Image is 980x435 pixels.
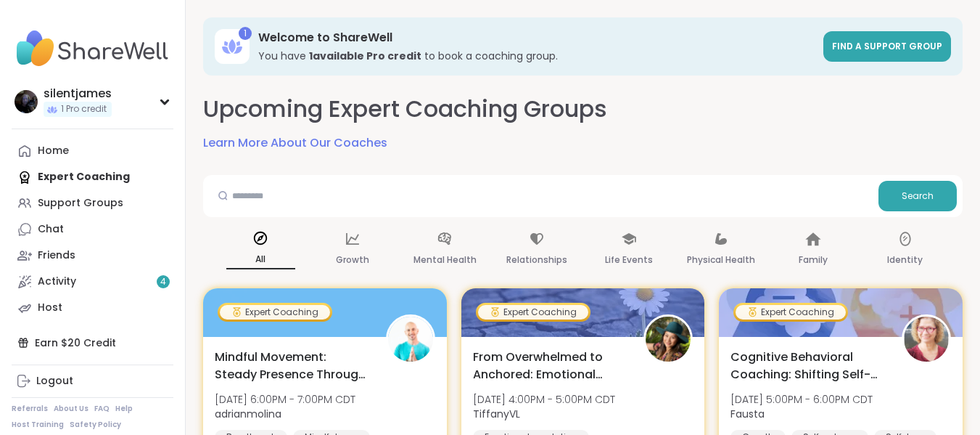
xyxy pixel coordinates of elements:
[258,30,815,46] h3: Welcome to ShareWell
[473,407,520,421] b: TiffanyVL
[904,317,949,362] img: Fausta
[215,392,355,407] span: [DATE] 6:00PM - 7:00PM CDT
[799,251,828,269] p: Family
[36,374,73,389] div: Logout
[38,275,76,289] div: Activity
[38,301,62,315] div: Host
[478,305,588,320] div: Expert Coaching
[215,407,281,421] b: adrianmolina
[44,86,112,102] div: silentjames
[730,407,765,421] b: Fausta
[12,243,173,269] a: Friends
[220,305,330,320] div: Expert Coaching
[687,251,755,269] p: Physical Health
[203,134,387,152] a: Learn More About Our Coaches
[258,49,815,63] h3: You have to book a coaching group.
[887,251,923,269] p: Identity
[12,138,173,164] a: Home
[38,222,64,237] div: Chat
[12,295,173,321] a: Host
[473,349,628,383] span: From Overwhelmed to Anchored: Emotional Regulation
[12,190,173,216] a: Support Groups
[203,93,607,126] h2: Upcoming Expert Coaching Groups
[61,103,107,115] span: 1 Pro credit
[730,392,873,407] span: [DATE] 5:00PM - 6:00PM CDT
[12,269,173,295] a: Activity4
[38,196,123,211] div: Support Groups
[54,404,88,414] a: About Us
[15,90,38,113] img: silentjames
[388,317,433,362] img: adrianmolina
[605,251,653,269] p: Life Events
[239,27,252,40] div: 1
[226,251,295,269] p: All
[70,420,121,430] a: Safety Policy
[12,404,48,414] a: Referrals
[12,216,173,243] a: Chat
[413,251,477,269] p: Mental Health
[506,251,567,269] p: Relationships
[736,305,846,320] div: Expert Coaching
[94,404,110,414] a: FAQ
[12,330,173,356] div: Earn $20 Credit
[309,49,421,63] b: 1 available Pro credit
[115,404,133,414] a: Help
[878,181,957,211] button: Search
[473,392,615,407] span: [DATE] 4:00PM - 5:00PM CDT
[215,349,370,383] span: Mindful Movement: Steady Presence Through Yoga
[902,190,934,203] span: Search
[38,144,69,158] div: Home
[12,420,64,430] a: Host Training
[160,276,166,288] span: 4
[12,23,173,74] img: ShareWell Nav Logo
[336,251,369,269] p: Growth
[832,40,942,52] span: Find a support group
[730,349,886,383] span: Cognitive Behavioral Coaching: Shifting Self-Talk
[38,248,75,263] div: Friends
[823,31,951,62] a: Find a support group
[12,368,173,394] a: Logout
[646,317,691,362] img: TiffanyVL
